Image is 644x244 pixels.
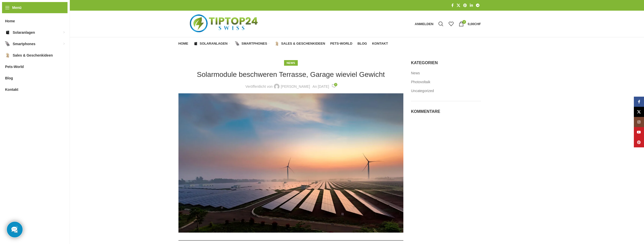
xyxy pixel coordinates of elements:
[13,39,35,48] span: Smartphones
[235,39,270,49] a: Smartphones
[415,22,434,26] span: Anmelden
[5,16,15,26] span: Home
[634,137,644,147] a: Pinterest Social Link
[5,53,10,58] img: Sales & Geschenkideen
[5,85,18,94] span: Kontakt
[178,39,188,49] a: Home
[634,107,644,117] a: X Social Link
[468,22,481,26] bdi: 0,00
[456,19,483,29] a: 0 0,00CHF
[281,42,325,46] span: Sales & Geschenkideen
[474,2,481,9] a: Telegram Social Link
[12,5,22,10] span: Menü
[178,42,188,46] span: Home
[330,39,352,49] a: Pets-World
[450,2,455,9] a: Facebook Social Link
[287,61,295,64] a: News
[332,83,336,89] a: 0
[372,39,388,49] a: Kontakt
[275,39,325,49] a: Sales & Geschenkideen
[411,80,431,85] a: Photovoltaik
[412,19,436,29] a: Anmelden
[462,20,466,24] span: 0
[245,84,273,89] span: Veröffentlicht von
[176,39,391,49] div: Hauptnavigation
[13,28,35,37] span: Solaranlagen
[634,97,644,107] a: Facebook Social Link
[372,42,388,46] span: Kontakt
[178,22,271,26] a: Logo der Website
[446,19,456,29] div: Meine Wunschliste
[13,51,53,60] span: Sales & Geschenkideen
[235,41,240,46] img: Smartphones
[330,42,352,46] span: Pets-World
[5,41,10,46] img: Smartphones
[634,127,644,137] a: YouTube Social Link
[468,2,474,9] a: LinkedIn Social Link
[312,84,329,89] time: An [DATE]
[411,89,434,94] a: Uncategorized
[411,71,420,76] a: News
[5,74,13,83] span: Blog
[200,42,228,46] span: Solaranlagen
[5,30,10,35] img: Solaranlagen
[411,109,481,114] h5: Kommentare
[197,69,385,79] h1: Solarmodule beschweren Terrasse, Garage wieviel Gewicht
[357,42,367,46] span: Blog
[193,41,198,46] img: Solaranlagen
[462,2,468,9] a: Pinterest Social Link
[455,2,462,9] a: X Social Link
[357,39,367,49] a: Blog
[193,39,230,49] a: Solaranlagen
[474,22,481,26] span: CHF
[274,84,279,89] img: author-avatar
[5,62,24,71] span: Pets-World
[411,60,481,66] h5: Kategorien
[334,83,337,86] span: 0
[241,42,267,46] span: Smartphones
[634,117,644,127] a: Instagram Social Link
[281,84,310,89] a: [PERSON_NAME]
[436,19,446,29] a: Suche
[275,41,279,46] img: Sales & Geschenkideen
